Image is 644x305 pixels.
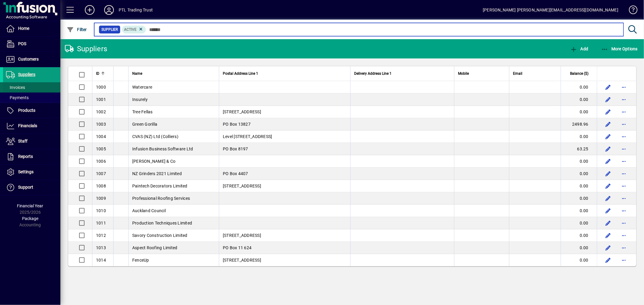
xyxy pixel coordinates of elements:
span: Paintech Decorators Limited [132,184,187,188]
td: 2498.96 [561,118,597,130]
span: [PERSON_NAME] & Co [132,159,176,164]
td: 0.00 [561,205,597,217]
td: 0.00 [561,106,597,118]
span: 1003 [96,122,106,127]
span: POS [18,41,26,46]
button: More options [619,132,629,141]
button: More options [619,119,629,129]
span: CVAS (NZ) Ltd (Colliers) [132,134,178,139]
span: Email [513,70,522,77]
button: Filter [65,24,88,35]
button: More options [619,82,629,92]
span: 1010 [96,208,106,213]
button: Edit [603,243,613,253]
span: Support [18,185,33,190]
button: Edit [603,231,613,240]
button: More options [619,218,629,228]
button: Edit [603,119,613,129]
button: More options [619,181,629,191]
td: 0.00 [561,242,597,254]
a: Products [3,103,60,118]
div: PTL Trading Trust [119,5,153,15]
span: Green Gorilla [132,122,157,127]
button: Edit [603,144,613,154]
button: More options [619,95,629,104]
span: Suppliers [18,72,35,77]
span: Mobile [458,70,469,77]
span: 1013 [96,245,106,250]
span: Financial Year [17,203,43,208]
span: [STREET_ADDRESS] [223,109,261,114]
button: Edit [603,82,613,92]
span: Reports [18,154,33,159]
span: Active [124,27,137,32]
span: Add [570,46,588,51]
button: More options [619,193,629,203]
button: Edit [603,156,613,166]
span: 1001 [96,97,106,102]
a: POS [3,36,60,52]
span: PO Box 4407 [223,171,248,176]
span: Watercare [132,85,152,90]
a: Settings [3,165,60,180]
button: Add [569,43,590,54]
span: 1007 [96,171,106,176]
button: Profile [99,5,119,15]
span: 1002 [96,109,106,114]
td: 0.00 [561,168,597,180]
span: 1008 [96,184,106,188]
td: 0.00 [561,155,597,168]
span: 1011 [96,221,106,225]
span: 1004 [96,134,106,139]
span: Settings [18,169,34,174]
span: 1012 [96,233,106,238]
span: Invoices [6,85,25,90]
div: ID [96,70,110,77]
button: More options [619,243,629,253]
div: [PERSON_NAME] [PERSON_NAME][EMAIL_ADDRESS][DOMAIN_NAME] [483,5,618,15]
button: Edit [603,181,613,191]
div: Suppliers [65,44,107,54]
span: FenceUp [132,258,149,263]
button: Edit [603,107,613,117]
span: 1009 [96,196,106,201]
span: Payments [6,95,29,100]
span: Professional Roofing Services [132,196,190,201]
button: Edit [603,132,613,141]
td: 63.25 [561,143,597,155]
td: 0.00 [561,93,597,106]
a: Customers [3,52,60,67]
button: More options [619,144,629,154]
span: ID [96,70,99,77]
span: Name [132,70,142,77]
span: Level [STREET_ADDRESS] [223,134,272,139]
span: Tree Fellas [132,109,153,114]
span: Home [18,26,29,31]
a: Home [3,21,60,36]
button: Edit [603,95,613,104]
a: Reports [3,149,60,164]
span: Balance ($) [570,70,588,77]
span: [STREET_ADDRESS] [223,184,261,188]
div: Balance ($) [565,70,594,77]
div: Email [513,70,557,77]
span: Aspect Roofing Limited [132,245,178,250]
span: Production Techniques Limited [132,221,192,225]
button: Add [80,5,99,15]
button: Edit [603,206,613,215]
span: NZ Grinders 2021 Limited [132,171,182,176]
a: Staff [3,134,60,149]
button: More options [619,169,629,178]
td: 0.00 [561,180,597,192]
td: 0.00 [561,192,597,205]
span: Infusion Business Software Ltd [132,146,193,151]
span: 1000 [96,85,106,90]
span: More Options [601,46,638,51]
a: Support [3,180,60,195]
span: Staff [18,139,27,143]
span: Products [18,108,35,113]
td: 0.00 [561,229,597,242]
span: Delivery Address Line 1 [354,70,392,77]
td: 0.00 [561,81,597,93]
button: Edit [603,218,613,228]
